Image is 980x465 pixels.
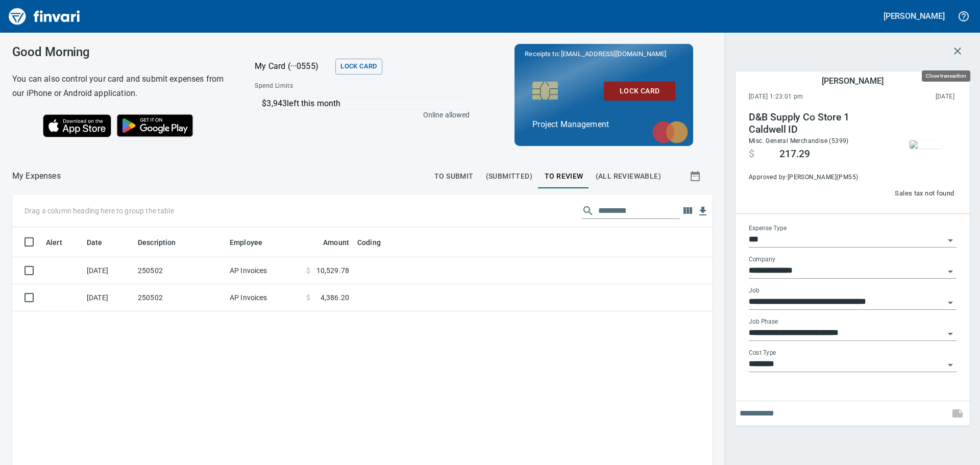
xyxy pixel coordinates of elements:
[749,288,759,294] label: Job
[12,170,61,182] p: My Expenses
[46,236,76,249] span: Alert
[43,114,111,137] img: Download on the App Store
[749,226,787,232] label: Expense Type
[892,186,957,202] button: Sales tax not found
[749,137,849,144] span: Misc. General Merchandise (5399)
[12,72,229,101] h6: You can also control your card and submit expenses from our iPhone or Android application.
[46,236,62,249] span: Alert
[532,118,675,131] p: Project Management
[680,164,713,188] button: Show transactions within a particular date range
[87,236,103,249] span: Date
[12,45,229,59] h3: Good Morning
[647,116,693,149] img: mastercard.svg
[247,110,470,120] p: Online allowed
[134,284,226,311] td: 250502
[434,170,474,183] span: To Submit
[525,49,683,59] p: Receipts to:
[943,327,958,341] button: Open
[486,170,532,183] span: (Submitted)
[357,236,381,249] span: Coding
[695,204,710,219] button: Download Table
[12,170,61,182] nav: breadcrumb
[111,109,199,142] img: Get it on Google Play
[749,173,888,183] span: Approved by: [PERSON_NAME] ( PM55 )
[357,236,394,249] span: Coding
[749,319,778,325] label: Job Phase
[749,350,776,356] label: Cost Type
[230,236,276,249] span: Employee
[943,233,958,248] button: Open
[87,236,116,249] span: Date
[560,49,667,59] span: [EMAIL_ADDRESS][DOMAIN_NAME]
[335,59,382,75] button: Lock Card
[596,170,661,183] span: (All Reviewable)
[943,358,958,372] button: Open
[749,257,775,263] label: Company
[943,264,958,279] button: Open
[138,236,189,249] span: Description
[884,11,945,21] h5: [PERSON_NAME]
[138,236,176,249] span: Description
[612,85,667,97] span: Lock Card
[910,140,942,149] img: receipts%2Ftapani%2F2025-08-22%2FWEM9dUi0miTu56OdEv3aFCgCRG32__z6RRveFJevp8jpRnqBKW_thumb.jpg
[83,257,134,284] td: [DATE]
[24,206,174,216] p: Drag a column heading here to group the table
[226,284,302,311] td: AP Invoices
[255,60,331,72] p: My Card (···0555)
[323,236,349,249] span: Amount
[749,111,888,136] h4: D&B Supply Co Store 1 Caldwell ID
[340,61,377,72] span: Lock Card
[604,82,675,101] button: Lock Card
[749,148,754,160] span: $
[255,81,380,91] span: Spend Limits
[310,236,349,249] span: Amount
[306,292,310,303] span: $
[6,4,83,29] img: Finvari
[545,170,583,183] span: To Review
[83,284,134,311] td: [DATE]
[321,292,349,303] span: 4,386.20
[749,92,869,102] span: [DATE] 1:23:01 pm
[134,257,226,284] td: 250502
[230,236,262,249] span: Employee
[316,265,349,276] span: 10,529.78
[306,265,310,276] span: $
[822,76,883,86] h5: [PERSON_NAME]
[869,92,954,102] span: This charge was settled by the merchant and appears on the 2025/08/23 statement.
[881,8,947,24] button: [PERSON_NAME]
[262,97,469,110] p: $3,943 left this month
[779,148,810,160] span: 217.29
[226,257,302,284] td: AP Invoices
[945,401,970,426] span: This records your note into the expense. If you would like to send a message to an employee inste...
[943,296,958,310] button: Open
[680,203,695,218] button: Choose columns to display
[895,188,954,200] span: Sales tax not found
